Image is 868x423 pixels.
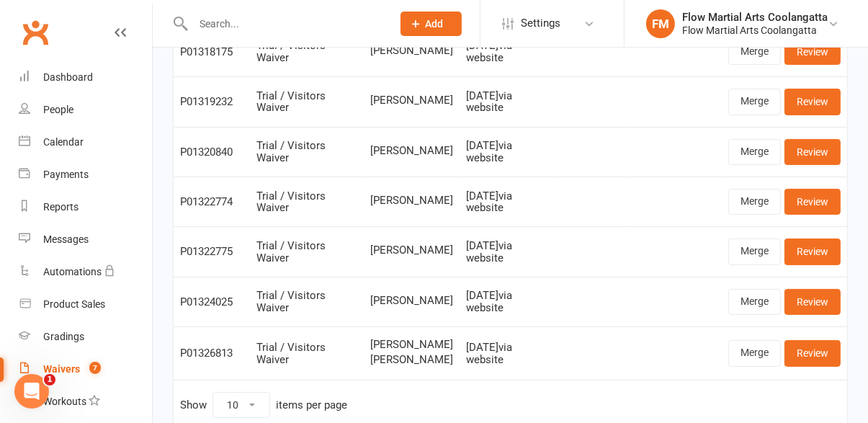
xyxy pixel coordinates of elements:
a: Merge [728,89,781,115]
div: P01324025 [180,296,243,308]
span: 7 [89,362,101,374]
div: items per page [276,399,347,411]
div: Messages [43,233,89,245]
div: Trial / Visitors Waiver [256,240,357,264]
a: Merge [728,239,781,264]
span: [PERSON_NAME] [370,94,453,107]
a: Review [784,189,841,215]
a: Reports [19,191,152,223]
div: P01319232 [180,96,243,108]
div: Waivers [43,363,80,375]
span: [PERSON_NAME] [370,195,453,207]
a: Merge [728,189,781,215]
span: Settings [521,7,560,40]
button: Add [401,12,462,36]
div: Trial / Visitors Waiver [256,190,357,214]
div: FM [646,9,675,38]
div: Dashboard [43,71,93,83]
div: Trial / Visitors Waiver [256,140,357,164]
div: People [43,104,73,115]
input: Search... [189,14,382,34]
div: Calendar [43,136,84,148]
a: Merge [728,289,781,315]
span: [PERSON_NAME] [370,145,453,157]
a: Review [784,89,841,115]
a: Merge [728,340,781,366]
div: Trial / Visitors Waiver [256,342,357,365]
a: Calendar [19,126,152,159]
a: Dashboard [19,61,152,94]
div: P01320840 [180,146,243,159]
a: Clubworx [17,14,53,50]
a: Review [784,289,841,315]
div: Flow Martial Arts Coolangatta [682,11,828,24]
div: [DATE] via website [466,342,550,365]
div: [DATE] via website [466,190,550,214]
span: [PERSON_NAME] [370,295,453,307]
div: Trial / Visitors Waiver [256,290,357,313]
div: [DATE] via website [466,40,550,63]
a: Automations [19,256,152,288]
div: P01322774 [180,196,243,208]
span: [PERSON_NAME] [370,339,453,351]
div: Gradings [43,331,84,342]
div: Trial / Visitors Waiver [256,90,357,114]
div: [DATE] via website [466,140,550,164]
div: Trial / Visitors Waiver [256,40,357,63]
div: Workouts [43,396,86,407]
div: P01318175 [180,46,243,58]
div: Payments [43,169,89,180]
div: [DATE] via website [466,240,550,264]
span: 1 [44,374,55,386]
a: Product Sales [19,288,152,321]
div: P01322775 [180,246,243,258]
a: Payments [19,159,152,191]
div: [DATE] via website [466,90,550,114]
a: Review [784,239,841,264]
a: Messages [19,223,152,256]
iframe: Intercom live chat [14,374,49,409]
div: Reports [43,201,79,213]
span: Add [426,18,444,30]
a: Merge [728,139,781,165]
a: Review [784,340,841,366]
div: Flow Martial Arts Coolangatta [682,24,828,37]
div: Automations [43,266,102,277]
div: Show [180,392,347,418]
div: [DATE] via website [466,290,550,313]
a: Review [784,39,841,65]
span: [PERSON_NAME] [370,354,453,366]
a: People [19,94,152,126]
div: Product Sales [43,298,105,310]
span: [PERSON_NAME] [370,244,453,257]
a: Merge [728,39,781,65]
a: Waivers 7 [19,353,152,386]
a: Gradings [19,321,152,353]
span: [PERSON_NAME] [370,45,453,57]
div: P01326813 [180,347,243,360]
a: Review [784,139,841,165]
a: Workouts [19,386,152,418]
